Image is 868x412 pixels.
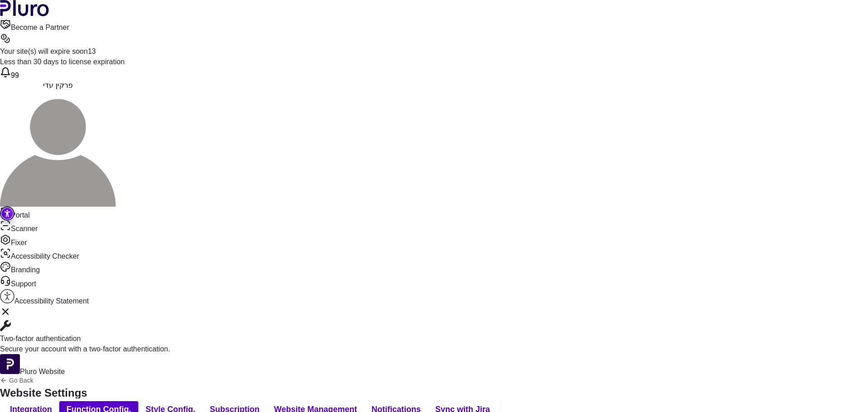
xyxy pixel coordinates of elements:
[11,71,19,79] span: 99
[88,47,96,55] span: 13
[43,81,72,89] span: פרקין עדי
